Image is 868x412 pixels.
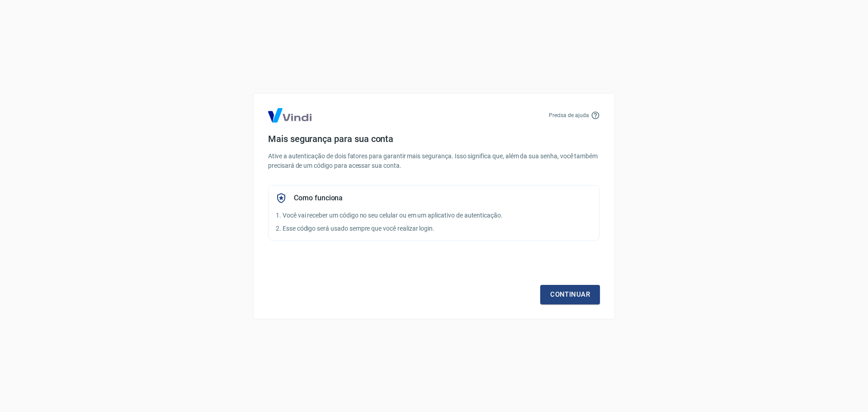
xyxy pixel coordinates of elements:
h4: Mais segurança para sua conta [268,133,600,144]
img: Logo Vind [268,108,311,123]
p: 2. Esse código será usado sempre que você realizar login. [276,224,592,233]
h5: Como funciona [294,194,343,203]
p: Precisa de ajuda [549,111,589,119]
a: Continuar [540,285,600,304]
p: Ative a autenticação de dois fatores para garantir mais segurança. Isso significa que, além da su... [268,152,600,170]
p: 1. Você vai receber um código no seu celular ou em um aplicativo de autenticação. [276,211,592,220]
